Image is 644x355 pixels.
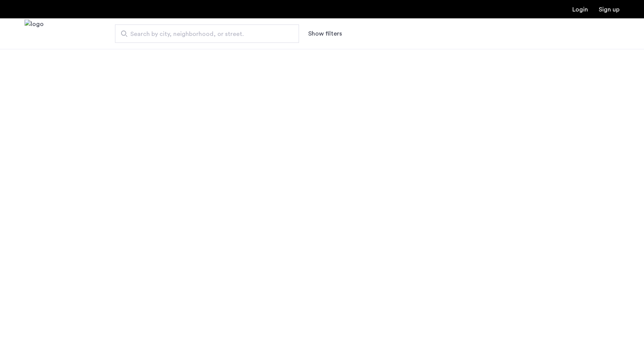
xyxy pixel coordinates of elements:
[308,29,342,38] button: Show or hide filters
[115,24,299,43] input: Apartment Search
[572,7,588,13] a: Login
[599,7,619,13] a: Registration
[25,20,44,48] a: Cazamio Logo
[25,20,44,48] img: logo
[130,29,278,39] span: Search by city, neighborhood, or street.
